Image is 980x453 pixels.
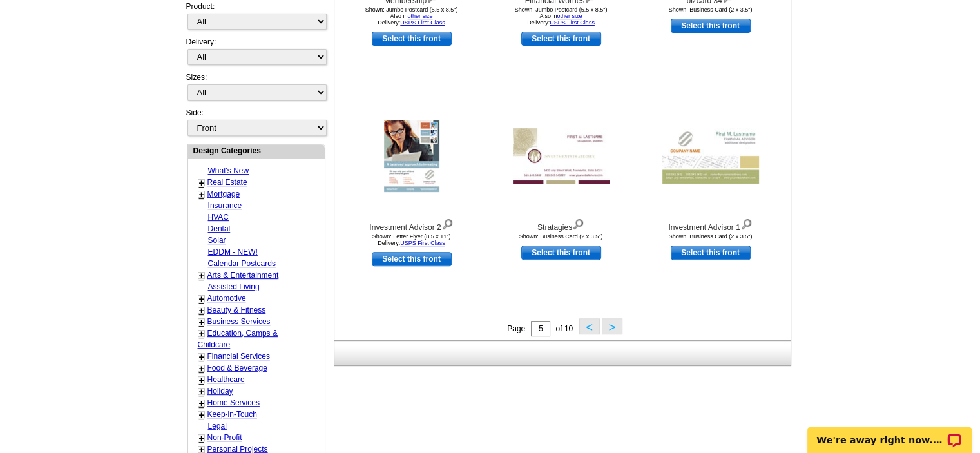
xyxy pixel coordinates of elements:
a: Home Services [207,398,260,407]
a: + [199,294,204,304]
a: + [199,352,204,362]
a: + [199,178,204,188]
a: USPS First Class [400,19,445,26]
a: + [199,305,204,316]
a: Food & Beverage [207,363,267,372]
a: other size [407,13,432,19]
a: Business Services [207,317,271,326]
a: use this design [521,32,601,46]
a: Holiday [207,387,233,396]
a: Arts & Entertainment [207,271,279,280]
div: Shown: Business Card (2 x 3.5") [640,233,782,240]
img: Investment Advisor 2 [384,120,439,192]
img: view design details [572,216,584,230]
a: use this design [671,246,751,260]
a: Solar [208,236,226,245]
a: use this design [372,252,452,266]
a: other size [557,13,582,19]
div: Side: [186,107,325,137]
a: Education, Camps & Childcare [198,329,278,349]
div: Shown: Jumbo Postcard (5.5 x 8.5") Delivery: [341,6,483,26]
a: Healthcare [207,375,245,384]
a: EDDM - NEW! [208,247,258,256]
div: Shown: Letter Flyer (8.5 x 11") Delivery: [341,233,483,246]
a: Non-Profit [207,433,242,442]
div: Shown: Business Card (2 x 3.5") [490,233,632,240]
a: + [199,363,204,374]
div: Product: [186,1,325,36]
div: Stratagies [490,216,632,233]
a: + [199,189,204,200]
a: + [199,329,204,339]
a: Insurance [208,201,242,210]
a: + [199,387,204,397]
a: Real Estate [207,178,247,187]
a: + [199,410,204,420]
button: > [602,318,622,334]
iframe: LiveChat chat widget [799,412,980,453]
a: Beauty & Fitness [207,305,266,314]
a: + [199,398,204,409]
a: Calendar Postcards [208,259,276,268]
a: use this design [671,19,751,33]
a: USPS First Class [550,19,595,26]
img: Stratagies [513,128,610,184]
a: Dental [208,224,231,233]
span: Also in [539,13,582,19]
div: Sizes: [186,72,325,107]
span: of 10 [555,324,573,333]
a: Legal [208,421,227,430]
img: view design details [441,216,454,230]
div: Design Categories [188,144,325,157]
div: Shown: Jumbo Postcard (5.5 x 8.5") Delivery: [490,6,632,26]
img: Investment Advisor 1 [662,128,759,184]
div: Investment Advisor 1 [640,216,782,233]
a: Financial Services [207,352,270,361]
a: + [199,317,204,327]
a: + [199,375,204,385]
div: Shown: Business Card (2 x 3.5") [640,6,782,13]
span: Also in [390,13,432,19]
a: Keep-in-Touch [207,410,257,419]
a: HVAC [208,213,229,222]
span: Page [507,324,525,333]
a: USPS First Class [400,240,445,246]
a: Automotive [207,294,246,303]
a: use this design [372,32,452,46]
a: + [199,433,204,443]
button: < [579,318,600,334]
a: What's New [208,166,249,175]
div: Investment Advisor 2 [341,216,483,233]
img: view design details [740,216,753,230]
a: Mortgage [207,189,240,198]
a: Assisted Living [208,282,260,291]
a: use this design [521,246,601,260]
div: Delivery: [186,36,325,72]
a: + [199,271,204,281]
